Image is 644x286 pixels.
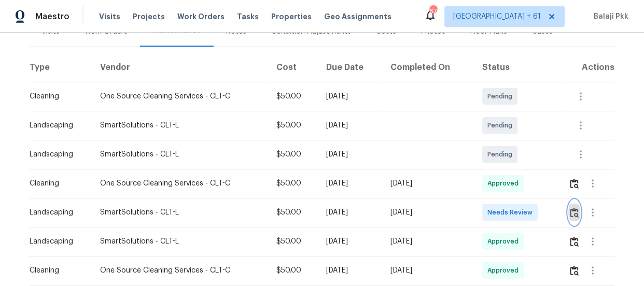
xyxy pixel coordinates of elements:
div: [DATE] [326,265,374,276]
button: Review Icon [568,229,580,254]
button: Review Icon [568,200,580,225]
span: Visits [99,11,120,22]
img: Review Icon [570,237,579,247]
div: $50.00 [276,207,310,218]
span: Work Orders [177,11,225,22]
div: SmartSolutions - CLT-L [100,236,259,247]
div: 676 [429,6,437,17]
div: SmartSolutions - CLT-L [100,120,259,131]
img: Review Icon [570,208,579,218]
div: Cleaning [30,265,83,276]
div: $50.00 [276,91,310,102]
div: [DATE] [326,91,374,102]
span: Maestro [35,11,69,22]
div: [DATE] [390,178,465,189]
div: [DATE] [390,265,465,276]
div: [DATE] [390,236,465,247]
th: Completed On [382,53,473,82]
div: Cleaning [30,91,83,102]
div: Cleaning [30,178,83,189]
span: Properties [271,11,312,22]
div: One Source Cleaning Services - CLT-C [100,91,259,102]
th: Type [29,53,92,82]
span: Tasks [237,13,259,20]
div: [DATE] [326,178,374,189]
th: Vendor [92,53,268,82]
div: SmartSolutions - CLT-L [100,149,259,160]
span: Pending [487,149,516,160]
div: Landscaping [30,120,83,131]
span: [GEOGRAPHIC_DATA] + 61 [453,11,541,22]
img: Review Icon [570,179,579,189]
span: Pending [487,120,516,131]
span: Projects [133,11,165,22]
div: [DATE] [326,236,374,247]
div: $50.00 [276,178,310,189]
span: Approved [487,236,523,247]
th: Due Date [318,53,383,82]
div: Landscaping [30,149,83,160]
div: [DATE] [326,207,374,218]
div: [DATE] [326,120,374,131]
th: Status [474,53,561,82]
span: Geo Assignments [324,11,391,22]
span: Approved [487,178,523,189]
div: [DATE] [326,149,374,160]
span: Needs Review [487,207,537,218]
div: One Source Cleaning Services - CLT-C [100,178,259,189]
img: Review Icon [570,266,579,276]
button: Review Icon [568,171,580,196]
th: Cost [268,53,318,82]
div: $50.00 [276,120,310,131]
div: $50.00 [276,236,310,247]
div: Landscaping [30,207,83,218]
div: One Source Cleaning Services - CLT-C [100,265,259,276]
button: Review Icon [568,258,580,283]
th: Actions [560,53,615,82]
div: [DATE] [390,207,465,218]
span: Balaji Pkk [590,11,628,22]
span: Approved [487,265,523,276]
div: SmartSolutions - CLT-L [100,207,259,218]
div: $50.00 [276,149,310,160]
div: Landscaping [30,236,83,247]
span: Pending [487,91,516,102]
div: $50.00 [276,265,310,276]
